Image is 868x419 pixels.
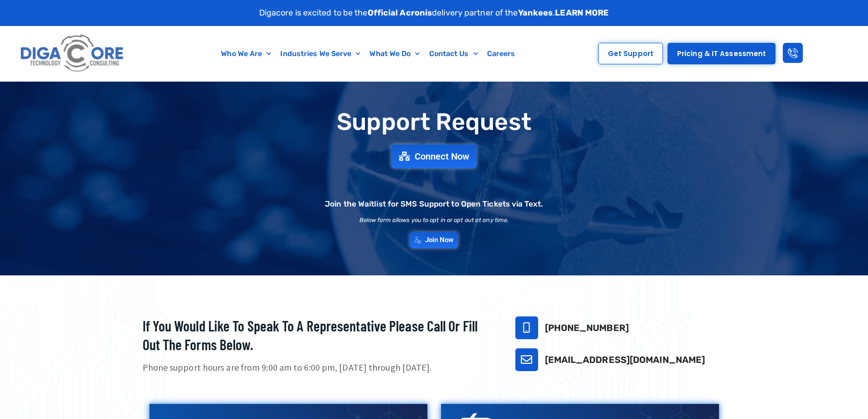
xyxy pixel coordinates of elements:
[515,316,538,339] a: 732-646-5725
[143,316,493,354] h2: If you would like to speak to a representative please call or fill out the forms below.
[276,43,365,64] a: Industries We Serve
[410,232,458,248] a: Join Now
[325,200,543,208] h2: Join the Waitlist for SMS Support to Open Tickets via Text.
[143,361,493,374] p: Phone support hours are from 9:00 am to 6:00 pm, [DATE] through [DATE].
[171,43,566,64] nav: Menu
[425,237,454,243] span: Join Now
[668,43,776,64] a: Pricing & IT Assessment
[518,8,553,18] strong: Yankees
[259,7,609,19] p: Digacore is excited to be the delivery partner of the .
[120,109,749,135] h1: Support Request
[515,348,538,371] a: support@digacore.com
[18,31,127,77] img: Digacore logo 1
[360,217,509,223] h2: Below form allows you to opt in or opt out at any time.
[483,43,520,64] a: Careers
[545,322,629,333] a: [PHONE_NUMBER]
[415,152,469,161] span: Connect Now
[391,145,477,168] a: Connect Now
[555,8,609,18] a: LEARN MORE
[545,354,705,365] a: [EMAIL_ADDRESS][DOMAIN_NAME]
[365,43,424,64] a: What We Do
[216,43,276,64] a: Who We Are
[677,50,766,57] span: Pricing & IT Assessment
[608,50,653,57] span: Get Support
[425,43,483,64] a: Contact Us
[598,43,663,64] a: Get Support
[368,8,432,18] strong: Official Acronis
